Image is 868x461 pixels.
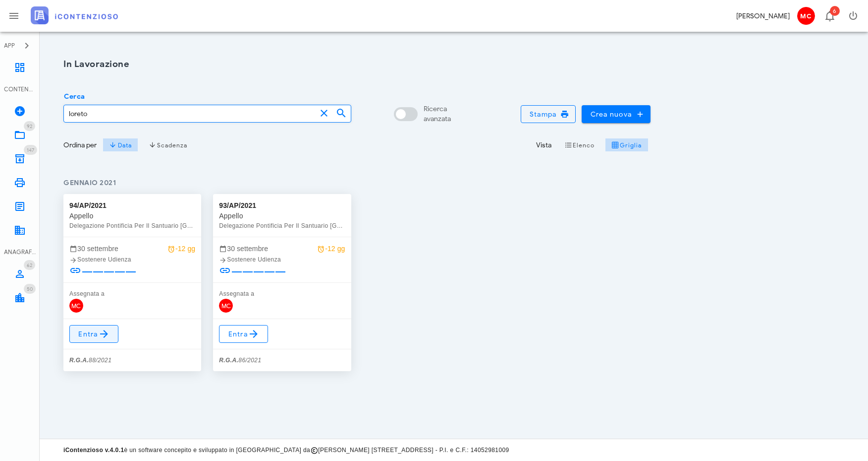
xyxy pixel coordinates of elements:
span: 50 [27,286,33,292]
span: Distintivo [24,145,37,155]
div: Appello [69,211,195,221]
div: 30 settembre [219,243,345,254]
span: MC [69,299,83,313]
span: Griglia [611,141,642,149]
span: Distintivo [24,121,35,131]
span: Scadenza [149,141,188,149]
div: -12 gg [317,243,345,254]
span: Stampa [529,110,568,119]
span: MC [797,7,815,25]
div: Delegazione Pontificia Per Il Santuario [GEOGRAPHIC_DATA] [219,221,345,231]
div: ANAGRAFICA [4,248,36,257]
div: Sostenere Udienza [69,255,195,264]
button: Scadenza [142,138,194,152]
span: MC [219,299,233,313]
div: Ricerca avanzata [424,104,451,124]
div: Appello [219,211,345,221]
span: 147 [27,147,34,153]
button: Crea nuova [582,105,651,123]
span: Distintivo [24,284,36,294]
button: clear icon [318,107,330,119]
span: Crea nuova [590,110,643,119]
div: Ordina per [63,140,97,150]
span: Elenco [564,141,595,149]
span: Distintivo [830,6,840,16]
button: Data [103,138,138,152]
a: Entra [219,325,268,343]
span: Entra [78,328,110,340]
div: Assegnata a [69,289,195,299]
strong: R.G.A. [69,357,89,364]
div: 94/AP/2021 [69,200,107,211]
strong: iContenzioso v.4.0.1 [63,447,124,454]
div: Assegnata a [219,289,345,299]
button: MC [794,4,817,28]
h1: In Lavorazione [63,58,651,71]
div: 93/AP/2021 [219,200,256,211]
img: logo-text-2x.png [31,6,118,24]
label: Cerca [61,92,85,102]
div: 30 settembre [69,243,195,254]
button: Griglia [605,138,649,152]
span: Data [109,141,131,149]
div: Delegazione Pontificia Per Il Santuario [GEOGRAPHIC_DATA] [69,221,195,231]
div: Vista [536,140,551,150]
div: 86/2021 [219,355,261,365]
h4: gennaio 2021 [63,178,651,188]
div: -12 gg [167,243,195,254]
div: CONTENZIOSO [4,85,36,94]
div: 88/2021 [69,355,111,365]
span: Distintivo [24,260,35,270]
button: Stampa [521,105,576,123]
strong: R.G.A. [219,357,238,364]
div: Sostenere Udienza [219,255,345,264]
button: Elenco [557,138,601,152]
span: 92 [27,123,32,130]
button: Distintivo [817,4,841,28]
div: [PERSON_NAME] [736,11,790,21]
span: Entra [227,328,260,340]
a: Entra [69,325,118,343]
input: Cerca [64,105,316,122]
span: 62 [27,262,32,268]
